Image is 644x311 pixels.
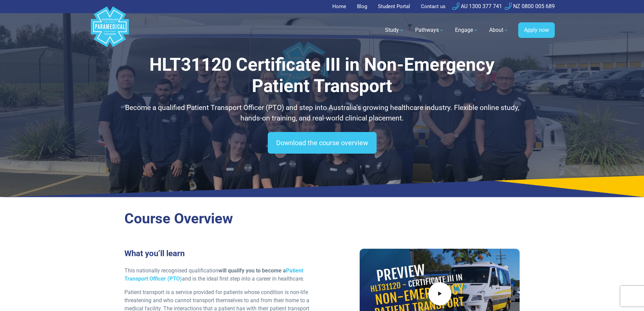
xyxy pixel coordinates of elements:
h1: HLT31120 Certificate III in Non-Emergency Patient Transport [124,54,520,97]
a: About [485,21,513,40]
p: This nationally recognised qualification and is the ideal first step into a career in healthcare. [124,267,318,283]
a: Study [381,21,408,40]
h2: Course Overview [124,210,520,227]
a: Download the course overview [268,132,377,154]
p: Become a qualified Patient Transport Officer (PTO) and step into Australia’s growing healthcare i... [124,103,520,124]
a: Australian Paramedical College [90,13,130,47]
a: AU 1300 377 741 [452,3,502,9]
h3: What you’ll learn [124,249,318,259]
a: Engage [451,21,482,40]
a: Apply now [518,22,555,38]
a: Patient Transport Officer (PTO) [124,267,303,282]
strong: will qualify you to become a [124,267,303,282]
a: NZ 0800 005 689 [505,3,555,9]
a: Pathways [411,21,448,40]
